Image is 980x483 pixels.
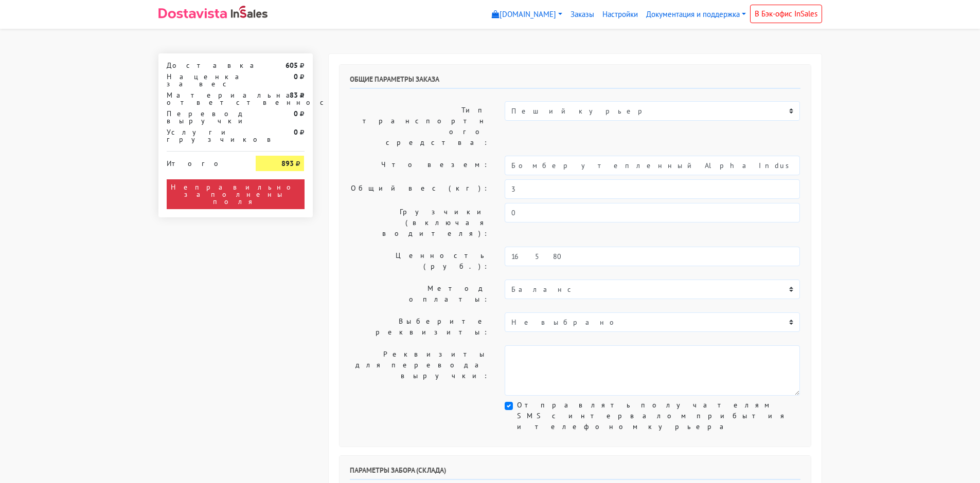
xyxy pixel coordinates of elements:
div: Итого [167,156,241,167]
img: Dostavista - срочная курьерская служба доставки [158,8,227,18]
div: Услуги грузчиков [159,128,248,143]
div: Неправильно заполнены поля [167,179,305,209]
label: Метод оплаты: [342,280,497,308]
div: Перевод выручки [159,110,248,124]
strong: 893 [281,159,294,168]
a: [DOMAIN_NAME] [488,5,566,25]
a: Документация и поддержка [642,5,750,25]
img: InSales [231,6,268,18]
div: Доставка [159,62,248,69]
div: Наценка за вес [159,73,248,87]
a: В Бэк-офис InSales [750,5,822,23]
strong: 0 [294,127,298,137]
strong: 83 [290,90,298,100]
strong: 0 [294,72,298,81]
strong: 0 [294,109,298,118]
label: Реквизиты для перевода выручки: [342,345,497,396]
strong: 605 [286,61,298,70]
div: Материальная ответственность [159,91,248,106]
a: Настройки [598,5,642,25]
label: Грузчики (включая водителя): [342,203,497,243]
label: Выберите реквизиты: [342,312,497,341]
h6: Параметры забора (склада) [350,466,800,480]
label: Тип транспортного средства: [342,101,497,152]
a: Заказы [566,5,598,25]
label: Что везем: [342,156,497,175]
label: Общий вес (кг): [342,179,497,199]
label: Ценность (руб.): [342,247,497,275]
label: Отправлять получателям SMS с интервалом прибытия и телефоном курьера [517,400,800,432]
h6: Общие параметры заказа [350,75,800,89]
